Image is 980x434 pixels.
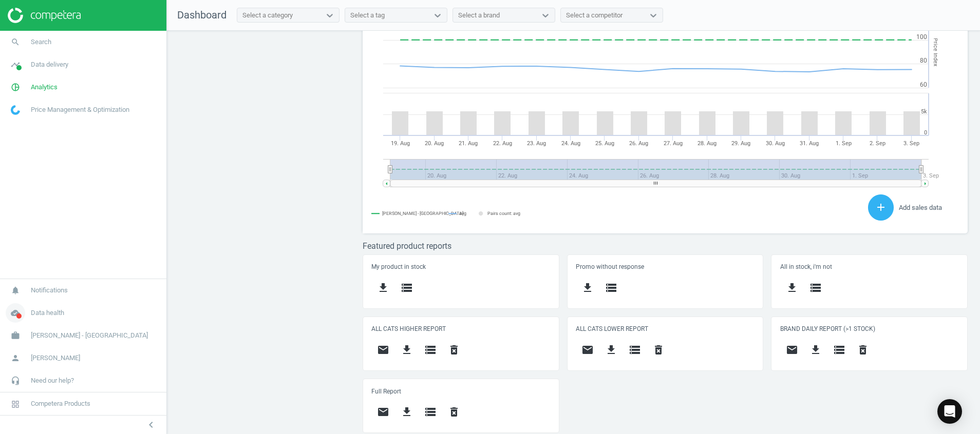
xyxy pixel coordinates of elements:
[916,33,927,41] text: 100
[903,140,919,147] tspan: 3. Sep
[920,81,927,88] text: 60
[442,338,466,362] button: delete_forever
[870,140,885,147] tspan: 2. Sep
[780,338,804,362] button: email
[809,282,822,294] i: storage
[391,140,410,147] tspan: 19. Aug
[493,140,512,147] tspan: 22. Aug
[920,57,927,64] text: 80
[698,140,717,147] tspan: 28. Aug
[459,211,466,216] tspan: avg
[401,406,413,418] i: get_app
[780,263,959,270] h5: All in stock, i'm not
[833,344,845,356] i: storage
[419,338,442,362] button: storage
[31,308,64,318] span: Data health
[780,325,959,332] h5: BRAND DAILY REPORT (>1 STOCK)
[576,276,599,300] button: get_app
[827,338,851,362] button: storage
[371,388,550,395] h5: Full Report
[377,282,389,294] i: get_app
[731,140,750,147] tspan: 29. Aug
[448,406,460,418] i: delete_forever
[800,140,819,147] tspan: 31. Aug
[6,303,25,323] i: cloud_done
[629,140,648,147] tspan: 26. Aug
[836,140,852,147] tspan: 1. Sep
[576,338,599,362] button: email
[780,276,804,300] button: get_app
[442,400,466,424] button: delete_forever
[31,286,68,295] span: Notifications
[605,282,617,294] i: storage
[138,418,164,431] button: chevron_left
[875,201,887,213] i: add
[377,344,389,356] i: email
[6,326,25,345] i: work
[395,400,419,424] button: get_app
[599,276,623,300] button: storage
[652,344,665,356] i: delete_forever
[31,37,51,47] span: Search
[419,400,442,424] button: storage
[350,11,385,20] div: Select a tag
[857,344,869,356] i: delete_forever
[31,331,148,340] span: [PERSON_NAME] - [GEOGRAPHIC_DATA]
[371,263,550,270] h5: My product in stock
[804,338,827,362] button: get_app
[6,371,25,390] i: headset_mic
[561,140,580,147] tspan: 24. Aug
[145,419,157,431] i: chevron_left
[527,140,546,147] tspan: 23. Aug
[395,276,419,300] button: storage
[923,172,939,179] tspan: 3. Sep
[868,194,894,221] button: add
[629,344,641,356] i: storage
[363,241,968,251] h3: Featured product reports
[576,263,755,270] h5: Promo without response
[371,400,395,424] button: email
[31,399,90,408] span: Competera Products
[899,204,942,211] span: Add sales data
[851,338,875,362] button: delete_forever
[458,11,500,20] div: Select a brand
[11,105,20,115] img: wGWNvw8QSZomAAAAABJRU5ErkJggg==
[448,344,460,356] i: delete_forever
[581,282,594,294] i: get_app
[177,9,227,21] span: Dashboard
[425,140,444,147] tspan: 20. Aug
[786,282,798,294] i: get_app
[924,129,927,136] text: 0
[371,276,395,300] button: get_app
[382,211,463,216] tspan: [PERSON_NAME] - [GEOGRAPHIC_DATA]
[647,338,670,362] button: delete_forever
[766,140,785,147] tspan: 30. Aug
[31,105,129,114] span: Price Management & Optimization
[6,281,25,300] i: notifications
[809,344,822,356] i: get_app
[599,338,623,362] button: get_app
[595,140,614,147] tspan: 25. Aug
[31,353,80,363] span: [PERSON_NAME]
[581,344,594,356] i: email
[31,83,58,92] span: Analytics
[576,325,755,332] h5: ALL CATS LOWER REPORT
[377,406,389,418] i: email
[6,32,25,52] i: search
[31,376,74,385] span: Need our help?
[566,11,623,20] div: Select a competitor
[623,338,647,362] button: storage
[937,399,962,424] div: Open Intercom Messenger
[605,344,617,356] i: get_app
[395,338,419,362] button: get_app
[242,11,293,20] div: Select a category
[371,325,550,332] h5: ALL CATS HIGHER REPORT
[6,55,25,74] i: timeline
[487,211,520,216] tspan: Pairs count: avg
[6,77,25,97] i: pie_chart_outlined
[459,140,478,147] tspan: 21. Aug
[804,276,827,300] button: storage
[932,38,939,66] tspan: Price Index
[786,344,798,356] i: email
[371,338,395,362] button: email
